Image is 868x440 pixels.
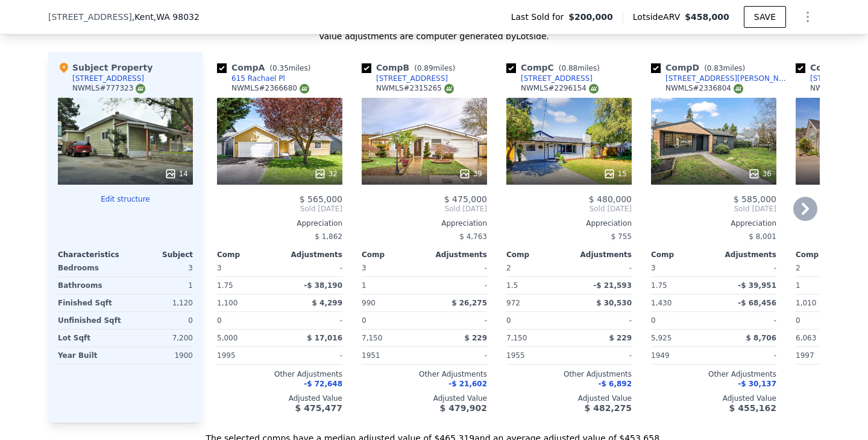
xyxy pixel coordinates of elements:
[506,316,511,325] span: 0
[707,64,723,72] span: 0.83
[444,194,487,204] span: $ 475,000
[451,299,487,307] span: $ 26,275
[362,394,487,403] div: Adjusted Value
[651,334,671,342] span: 5,925
[128,347,193,364] div: 1900
[459,232,487,241] span: $ 4,763
[362,334,382,342] span: 7,150
[282,347,342,364] div: -
[796,264,800,272] span: 2
[569,250,632,260] div: Adjustments
[282,260,342,276] div: -
[521,83,599,94] div: NWMLS # 2296154
[651,204,776,214] span: Sold [DATE]
[362,74,448,83] a: [STREET_ADDRESS]
[506,334,527,342] span: 7,150
[651,277,711,294] div: 1.75
[749,232,776,241] span: $ 8,001
[315,232,342,241] span: $ 1,862
[521,74,593,83] div: [STREET_ADDRESS]
[362,218,487,228] div: Appreciation
[444,84,454,94] img: NWMLS Logo
[362,316,366,325] span: 0
[796,277,856,294] div: 1
[58,260,123,276] div: Bedrooms
[409,64,460,72] span: ( miles)
[589,194,632,204] span: $ 480,000
[128,295,193,311] div: 1,120
[796,316,800,325] span: 0
[440,403,487,413] span: $ 479,902
[307,334,342,342] span: $ 17,016
[217,250,280,260] div: Comp
[714,250,776,260] div: Adjustments
[599,380,632,388] span: -$ 6,892
[596,299,632,307] span: $ 30,530
[376,74,448,83] div: [STREET_ADDRESS]
[165,168,188,180] div: 14
[651,218,776,228] div: Appreciation
[217,299,237,307] span: 1,100
[136,84,145,94] img: NWMLS Logo
[265,64,315,72] span: ( miles)
[217,218,342,228] div: Appreciation
[589,84,599,94] img: NWMLS Logo
[362,264,366,272] span: 3
[506,369,632,379] div: Other Adjustments
[58,62,153,74] div: Subject Property
[796,299,816,307] span: 1,010
[424,250,487,260] div: Adjustments
[651,250,714,260] div: Comp
[738,281,776,290] span: -$ 39,951
[716,312,776,329] div: -
[231,74,285,83] div: 615 Rachael Pl
[58,295,123,311] div: Finished Sqft
[571,312,632,329] div: -
[128,312,193,329] div: 0
[716,260,776,276] div: -
[738,299,776,307] span: -$ 68,456
[511,11,569,23] span: Last Sold for
[506,264,511,272] span: 2
[685,12,729,22] span: $458,000
[734,84,743,94] img: NWMLS Logo
[609,334,632,342] span: $ 229
[651,394,776,403] div: Adjusted Value
[506,250,569,260] div: Comp
[427,260,487,276] div: -
[295,403,342,413] span: $ 475,477
[217,204,342,214] span: Sold [DATE]
[506,394,632,403] div: Adjusted Value
[272,64,289,72] span: 0.35
[748,168,772,180] div: 36
[506,204,632,214] span: Sold [DATE]
[58,250,125,260] div: Characteristics
[651,369,776,379] div: Other Adjustments
[48,30,820,42] div: Value adjustments are computer generated by Lotside .
[376,83,454,94] div: NWMLS # 2315265
[734,194,776,204] span: $ 585,000
[571,260,632,276] div: -
[651,264,656,272] span: 3
[217,369,342,379] div: Other Adjustments
[459,168,482,180] div: 39
[217,62,315,74] div: Comp A
[729,403,776,413] span: $ 455,162
[314,168,338,180] div: 32
[132,11,200,23] span: , Kent
[362,277,422,294] div: 1
[217,394,342,403] div: Adjusted Value
[506,347,567,364] div: 1955
[58,194,193,204] button: Edit structure
[427,347,487,364] div: -
[744,6,786,28] button: SAVE
[506,218,632,228] div: Appreciation
[796,334,816,342] span: 6,063
[796,347,856,364] div: 1997
[506,74,593,83] a: [STREET_ADDRESS]
[665,74,791,83] div: [STREET_ADDRESS][PERSON_NAME]
[217,347,277,364] div: 1995
[312,299,342,307] span: $ 4,299
[651,74,791,83] a: [STREET_ADDRESS][PERSON_NAME]
[300,84,309,94] img: NWMLS Logo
